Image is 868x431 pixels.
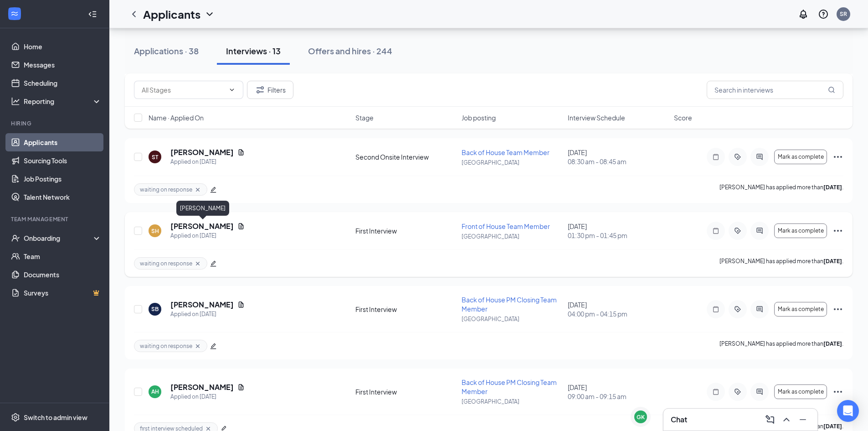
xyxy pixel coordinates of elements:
[308,45,392,57] div: Offers and hires · 244
[732,227,743,234] svg: ActiveTag
[774,223,827,238] button: Mark as complete
[355,226,456,235] div: First Interview
[355,387,456,396] div: First Interview
[754,153,765,161] svg: ActiveChat
[11,97,20,106] svg: Analysis
[568,157,668,166] span: 08:30 am - 08:45 am
[462,233,562,240] p: [GEOGRAPHIC_DATA]
[24,74,102,92] a: Scheduling
[763,412,777,427] button: ComposeMessage
[462,378,557,395] span: Back of House PM Closing Team Member
[778,228,824,234] span: Mark as complete
[226,45,281,57] div: Interviews · 13
[24,37,102,56] a: Home
[149,113,204,122] span: Name · Applied On
[823,423,842,430] b: [DATE]
[774,384,827,399] button: Mark as complete
[671,415,687,425] h3: Chat
[637,413,645,421] div: GK
[797,414,808,425] svg: Minimize
[194,186,201,193] svg: Cross
[247,81,293,99] button: Filter Filters
[778,306,824,312] span: Mark as complete
[568,148,668,166] div: [DATE]
[24,170,102,188] a: Job Postings
[11,215,100,223] div: Team Management
[832,386,843,397] svg: Ellipses
[568,300,668,318] div: [DATE]
[781,414,792,425] svg: ChevronUp
[170,300,234,310] h5: [PERSON_NAME]
[255,84,266,95] svg: Filter
[151,388,159,395] div: AH
[134,45,199,57] div: Applications · 38
[568,383,668,401] div: [DATE]
[128,9,139,20] svg: ChevronLeft
[237,149,245,156] svg: Document
[24,247,102,265] a: Team
[143,6,200,22] h1: Applicants
[778,154,824,160] span: Mark as complete
[462,315,562,323] p: [GEOGRAPHIC_DATA]
[568,392,668,401] span: 09:00 am - 09:15 am
[170,157,245,166] div: Applied on [DATE]
[152,153,158,161] div: ST
[732,306,743,313] svg: ActiveTag
[140,186,192,193] span: waiting on response
[462,398,562,405] p: [GEOGRAPHIC_DATA]
[774,150,827,164] button: Mark as complete
[10,9,19,18] svg: WorkstreamLogo
[832,225,843,236] svg: Ellipses
[674,113,692,122] span: Score
[24,97,102,106] div: Reporting
[823,184,842,191] b: [DATE]
[568,231,668,240] span: 01:30 pm - 01:45 pm
[24,151,102,170] a: Sourcing Tools
[151,227,159,235] div: SH
[823,258,842,265] b: [DATE]
[24,265,102,284] a: Documents
[754,388,765,395] svg: ActiveChat
[710,153,721,161] svg: Note
[568,222,668,240] div: [DATE]
[140,260,192,267] span: waiting on response
[355,113,374,122] span: Stage
[24,133,102,151] a: Applicants
[719,183,843,196] p: [PERSON_NAME] has applied more than .
[237,223,245,230] svg: Document
[832,304,843,315] svg: Ellipses
[779,412,794,427] button: ChevronUp
[732,388,743,395] svg: ActiveTag
[24,234,94,243] div: Onboarding
[462,222,550,230] span: Front of House Team Member
[210,260,216,267] span: edit
[24,284,102,302] a: SurveysCrown
[237,301,245,308] svg: Document
[710,388,721,395] svg: Note
[151,305,159,313] div: SB
[765,414,776,425] svg: ComposeMessage
[754,227,765,234] svg: ActiveChat
[796,412,810,427] button: Minimize
[194,343,201,350] svg: Cross
[774,302,827,317] button: Mark as complete
[170,221,234,231] h5: [PERSON_NAME]
[837,400,859,422] div: Open Intercom Messenger
[754,306,765,313] svg: ActiveChat
[568,113,625,122] span: Interview Schedule
[710,227,721,234] svg: Note
[462,148,550,156] span: Back of House Team Member
[11,413,20,422] svg: Settings
[170,231,245,240] div: Applied on [DATE]
[355,305,456,314] div: First Interview
[840,10,847,18] div: SR
[210,343,216,349] span: edit
[823,340,842,347] b: [DATE]
[140,342,192,350] span: waiting on response
[194,260,201,267] svg: Cross
[832,151,843,162] svg: Ellipses
[828,86,835,93] svg: MagnifyingGlass
[462,159,562,166] p: [GEOGRAPHIC_DATA]
[11,119,100,127] div: Hiring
